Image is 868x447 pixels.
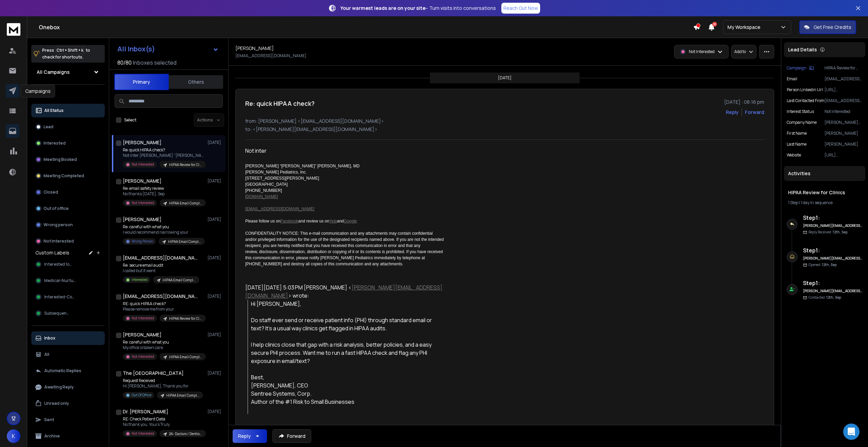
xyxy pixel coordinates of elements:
button: Lead [31,120,105,134]
p: Please remove me from your [123,307,204,312]
p: Hi [PERSON_NAME], Thank you for [123,383,203,389]
p: to: <[PERSON_NAME][EMAIL_ADDRESS][DOMAIN_NAME]> [245,126,764,133]
img: logo [7,23,20,36]
div: | [788,200,861,205]
p: from: [PERSON_NAME] <[EMAIL_ADDRESS][DOMAIN_NAME]> [245,118,764,125]
p: I called but it went [123,268,199,274]
div: [PERSON_NAME] Pediatrics, Inc. [245,169,444,175]
h1: [EMAIL_ADDRESS][DOMAIN_NAME] [123,254,198,261]
p: Not interested [824,109,863,114]
div: Open Intercom Messenger [843,424,859,440]
h1: [PERSON_NAME] [123,178,162,184]
button: Inbox [31,331,105,345]
h1: All Campaigns [37,69,70,76]
h1: The [GEOGRAPHIC_DATA] [123,370,184,377]
p: Meeting Completed [44,173,84,179]
p: Opened [808,262,837,267]
p: [DATE] : 08:16 pm [724,99,764,105]
p: HIPAA Review for Clinics [824,65,863,71]
p: Wrong person [44,222,73,228]
div: [PERSON_NAME] “[PERSON_NAME]” [PERSON_NAME], MD [245,163,444,169]
p: Person Linkedin Url [787,87,823,93]
p: Wrong Person [132,239,153,244]
p: My Workspace [728,24,763,31]
div: Reply [238,433,251,440]
p: Email [787,76,797,82]
label: Select [124,117,136,123]
div: Hi [PERSON_NAME], Do staff ever send or receive patient info (PHI) through standard email or text... [251,300,444,381]
p: Contacted [808,295,841,300]
p: HIPAA Review for Clinics [169,316,202,321]
span: Ctrl + Shift + k [55,46,84,54]
span: 1 Step [788,200,798,205]
button: Primary [114,74,169,90]
p: [PERSON_NAME] [824,131,863,136]
h1: [PERSON_NAME] [123,216,162,223]
p: Re: email safety review [123,186,204,191]
p: HIPAA Review for Clinics [169,162,202,167]
p: Awaiting Reply [44,384,74,390]
p: RE: Check Patient Data [123,416,204,422]
button: All [31,348,105,361]
p: No thank you. Yours Truly [123,422,204,427]
p: Out of office [44,206,69,211]
button: Meeting Booked [31,153,105,166]
p: [PERSON_NAME] Pediatrics [824,120,863,125]
span: 10 [712,22,717,27]
p: Last contacted from [787,98,824,103]
button: All Inbox(s) [112,42,224,56]
p: Unread only [44,401,69,406]
h1: Dr. [PERSON_NAME] [123,408,168,415]
p: Not Interested [132,316,154,321]
h1: [PERSON_NAME] [235,45,274,52]
p: Reach Out Now [503,5,538,12]
h1: HIPAA Review for Clinics [788,189,861,196]
button: Interested-Conv [31,290,105,304]
a: Facebook [280,219,298,223]
h1: [EMAIL_ADDRESS][DOMAIN_NAME] [123,293,198,300]
button: Forward [272,429,311,443]
h1: All Inbox(s) [117,46,155,52]
p: [EMAIL_ADDRESS][DOMAIN_NAME] [824,98,863,103]
span: Interested-Conv [44,294,77,300]
button: Reply [233,429,267,443]
div: Domain Overview [26,40,61,45]
p: HIPAA Email Compliance – Split Test [169,201,202,206]
p: HIPAA Email Compliance – Split Test [163,278,195,283]
p: Re: careful with what you [123,224,204,230]
p: All [44,352,49,357]
span: Subsequence [44,311,71,316]
div: Campaigns [21,85,55,98]
p: HIPAA Email Compliance – Split Test [168,239,201,244]
p: Last Name [787,142,806,147]
p: Meeting Booked [44,157,77,162]
img: website_grey.svg [11,18,16,23]
p: Out Of Office [132,393,151,398]
button: Out of office [31,202,105,215]
p: Not inter [PERSON_NAME] “[PERSON_NAME]” [PERSON_NAME], [123,153,204,158]
p: My office is taken care [123,345,204,350]
p: Company Name [787,120,817,125]
div: Activities [784,166,865,181]
div: Forward [745,109,764,116]
h3: Inboxes selected [133,59,177,67]
p: [URL][DOMAIN_NAME] [824,152,863,158]
button: Sent [31,413,105,427]
button: Campaign [787,65,814,71]
button: Meeting Completed [31,169,105,183]
button: Interested 1on1 [31,258,105,271]
p: Request Received [123,378,203,383]
p: Lead Details [788,46,817,53]
div: Please follow us on and review us on and [245,218,444,224]
p: Closed [44,189,58,195]
h6: [PERSON_NAME][EMAIL_ADDRESS][DOMAIN_NAME] [803,288,863,294]
p: Re: quick HIPAA check? [123,147,204,153]
button: K [7,429,20,443]
p: [EMAIL_ADDRESS][DOMAIN_NAME] [235,53,306,59]
button: Interested [31,136,105,150]
a: [DOMAIN_NAME] [245,194,278,199]
p: All Status [44,108,64,113]
p: RE: quick HIPAA check? [123,301,204,307]
a: Yelp [329,219,337,223]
